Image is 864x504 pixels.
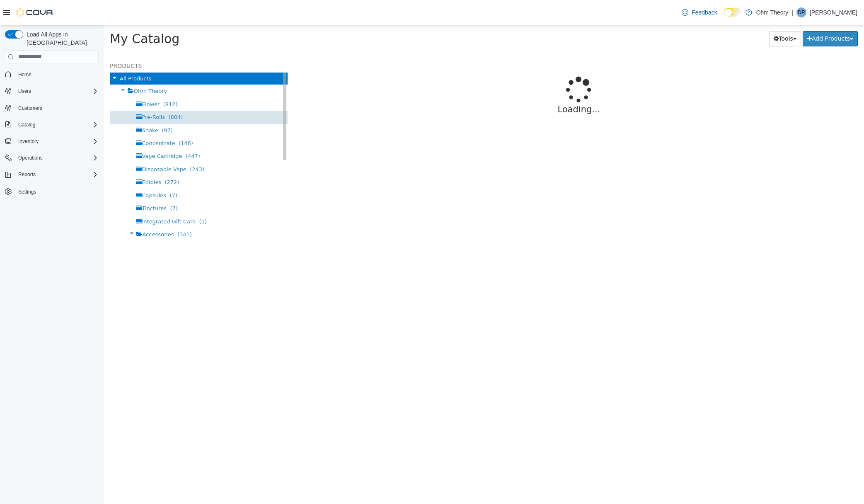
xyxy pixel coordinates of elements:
[15,187,39,197] a: Settings
[66,180,74,186] span: (7)
[38,102,55,108] span: Shake
[756,7,789,17] p: Ohm Theory
[38,154,58,160] span: Edibles
[796,7,806,17] div: Digan Patel
[810,7,857,17] p: [PERSON_NAME]
[39,206,70,212] span: Accessories
[6,6,76,21] span: My Catalog
[15,103,99,113] span: Customers
[15,120,99,130] span: Catalog
[38,180,63,186] span: Tinctures
[2,185,102,197] button: Settings
[38,128,78,134] span: Vape Cartridge
[15,70,35,80] a: Home
[15,186,99,196] span: Settings
[38,89,61,95] span: Pre-Rolls
[38,167,63,173] span: Capsules
[18,155,43,161] span: Operations
[15,103,46,113] a: Customers
[15,153,46,163] button: Operations
[58,102,69,108] span: (97)
[791,7,793,17] p: |
[15,136,99,146] span: Inventory
[18,138,39,145] span: Inventory
[60,76,74,82] span: (812)
[2,102,102,114] button: Customers
[221,78,729,91] p: Loading...
[15,153,99,163] span: Operations
[15,170,39,179] button: Reports
[724,17,724,17] span: Dark Mode
[18,121,35,128] span: Catalog
[86,141,101,147] span: (243)
[74,206,88,212] span: (341)
[38,141,82,147] span: Disposable Vape
[18,105,42,111] span: Customers
[15,86,34,96] button: Users
[18,171,36,178] span: Reports
[82,128,97,134] span: (447)
[65,89,79,95] span: (804)
[6,36,184,46] h5: Products
[724,8,741,17] input: Dark Mode
[2,119,102,131] button: Catalog
[15,170,99,179] span: Reports
[18,71,31,78] span: Home
[2,152,102,164] button: Operations
[699,6,754,21] button: Add Products
[30,63,63,69] span: Ohm Theory
[18,189,36,195] span: Settings
[17,8,54,17] img: Cova
[15,120,39,130] button: Catalog
[96,193,103,199] span: (1)
[38,115,71,121] span: Concentrate
[18,88,31,94] span: Users
[692,8,717,17] span: Feedback
[38,193,92,199] span: Integrated Gift Card
[5,65,99,219] nav: Complex example
[75,115,90,121] span: (146)
[38,76,56,82] span: Flower
[2,136,102,147] button: Inventory
[798,7,805,17] span: DP
[66,167,73,173] span: (7)
[15,69,99,80] span: Home
[2,85,102,97] button: Users
[23,30,99,47] span: Load All Apps in [GEOGRAPHIC_DATA]
[16,50,48,56] span: All Products
[61,154,75,160] span: (272)
[2,68,102,80] button: Home
[2,169,102,180] button: Reports
[15,136,42,146] button: Inventory
[666,6,697,21] button: Tools
[678,4,720,21] a: Feedback
[15,86,99,96] span: Users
